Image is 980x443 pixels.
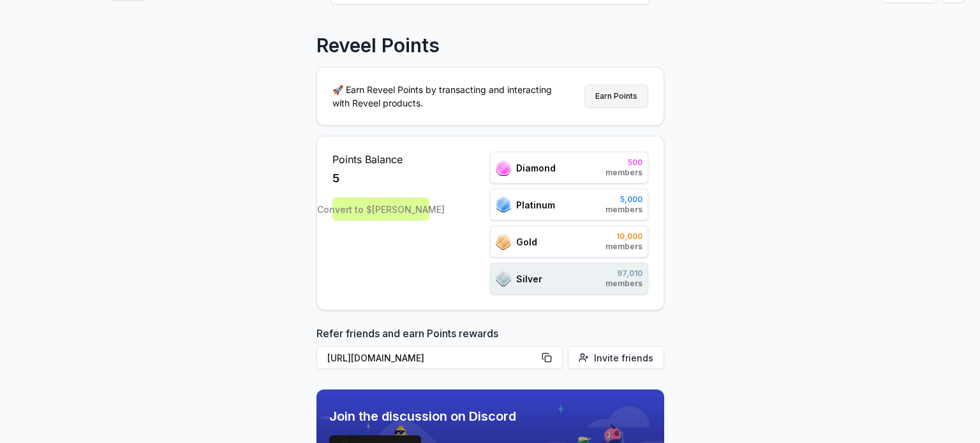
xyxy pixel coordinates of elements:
span: Join the discussion on Discord [329,407,547,425]
button: [URL][DOMAIN_NAME] [316,346,563,369]
span: members [605,168,642,178]
span: members [605,205,642,215]
span: members [605,279,642,289]
div: Refer friends and earn Points rewards [316,326,664,374]
span: Points Balance [332,152,429,167]
span: Silver [516,272,542,286]
span: Invite friends [594,351,653,365]
span: Diamond [516,161,556,175]
img: ranks_icon [496,196,511,213]
span: 500 [605,157,642,168]
p: Reveel Points [316,34,440,57]
span: 97,010 [605,268,642,279]
span: 5,000 [605,194,642,205]
span: Platinum [516,198,555,212]
img: ranks_icon [496,160,511,176]
p: 🚀 Earn Reveel Points by transacting and interacting with Reveel products. [332,83,562,110]
button: Invite friends [568,346,664,369]
button: Earn Points [584,85,648,108]
span: members [605,242,642,252]
span: 10,000 [605,231,642,242]
img: ranks_icon [496,234,511,250]
span: Gold [516,235,537,249]
span: 5 [332,170,339,187]
img: ranks_icon [496,270,511,287]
